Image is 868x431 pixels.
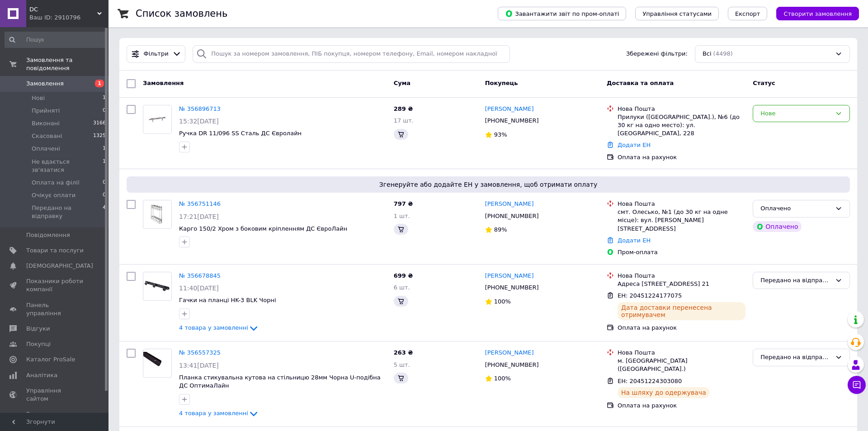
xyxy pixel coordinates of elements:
img: Фото товару [143,204,171,225]
a: Гачки на планці HK-3 BLK Чорні [179,297,276,303]
span: 4 товара у замовленні [179,410,248,417]
span: Каталог ProSale [26,355,75,364]
span: Оплачені [32,145,60,153]
span: ЕН: 20451224303080 [618,378,682,384]
span: Згенеруйте або додайте ЕН у замовлення, щоб отримати оплату [130,180,846,189]
div: Пром-оплата [618,248,745,256]
span: Збережені фільтри: [626,50,688,58]
div: [PHONE_NUMBER] [483,115,541,127]
a: Фото товару [143,349,172,378]
span: 0 [103,179,106,187]
a: Карго 150/2 Хром з боковим кріпленням ДС ЄвроЛайн [179,225,347,232]
span: 0 [103,107,106,115]
span: Всі [703,50,712,58]
a: 4 товара у замовленні [179,324,259,331]
a: № 356896713 [179,105,221,112]
a: № 356557325 [179,349,221,356]
div: Нова Пошта [618,349,745,357]
span: 263 ₴ [394,349,413,356]
a: Планка стикувальна кутова на стільницю 28мм Чорна U-подібна ДС ОптимаЛайн [179,374,381,389]
span: 1 шт. [394,213,410,219]
span: 100% [494,298,511,305]
span: 4 товара у замовленні [179,325,248,332]
span: Товари та послуги [26,246,84,255]
span: (4498) [713,50,733,57]
span: Не вдається зв'язатися [32,158,103,174]
h1: Список замовлень [136,8,227,19]
span: 289 ₴ [394,105,413,112]
span: Відгуки [26,325,50,333]
a: Фото товару [143,105,172,134]
span: Виконані [32,119,60,128]
span: Управління сайтом [26,387,84,403]
div: Дата доставки перенесена отримувачем [618,302,745,320]
span: Створити замовлення [783,10,852,17]
a: № 356678845 [179,272,221,279]
span: Нові [32,94,45,102]
span: 4 [103,204,106,220]
span: Фільтри [144,50,169,58]
span: Очікує оплати [32,191,75,199]
div: Оплата на рахунок [618,402,745,410]
div: смт. Олесько, №1 (до 30 кг на одне місце): вул. [PERSON_NAME][STREET_ADDRESS] [618,208,745,233]
span: 17 шт. [394,117,414,124]
span: ЕН: 20451224177075 [618,292,682,299]
span: [DEMOGRAPHIC_DATA] [26,262,93,270]
span: 1 [103,94,106,102]
a: [PERSON_NAME] [485,105,534,114]
a: Додати ЕН [618,237,651,244]
span: Панель управління [26,301,84,317]
div: Оплата на рахунок [618,324,745,332]
a: Фото товару [143,200,172,229]
div: Нова Пошта [618,105,745,113]
a: Ручка DR 11/096 SS Сталь ДС Євролайн [179,130,302,137]
input: Пошук за номером замовлення, ПІБ покупця, номером телефону, Email, номером накладної [193,45,510,63]
button: Завантажити звіт по пром-оплаті [498,7,626,20]
span: Скасовані [32,132,62,140]
span: 15:32[DATE] [179,118,219,125]
span: 11:40[DATE] [179,284,219,292]
span: Доставка та оплата [607,80,674,86]
span: 1 [95,80,104,87]
span: Замовлення та повідомлення [26,56,108,72]
a: 4 товара у замовленні [179,410,259,417]
span: Аналітика [26,371,57,379]
img: Фото товару [143,277,171,295]
div: [PHONE_NUMBER] [483,282,541,294]
span: 1 [103,158,106,174]
span: 6 шт. [394,284,410,291]
span: Оплата на філії [32,179,80,187]
span: Покупець [485,80,518,86]
div: Нова Пошта [618,200,745,208]
div: Оплачено [760,204,831,213]
img: Фото товару [143,352,171,374]
span: DC [29,5,97,14]
span: Cума [394,80,410,86]
span: 89% [494,226,507,233]
div: Передано на відправку [760,276,831,285]
div: Прилуки ([GEOGRAPHIC_DATA].), №6 (до 30 кг на одно место): ул. [GEOGRAPHIC_DATA], 228 [618,113,745,138]
span: 13:41[DATE] [179,362,219,369]
div: Нове [760,109,831,118]
button: Чат з покупцем [848,376,866,394]
span: 1 [103,145,106,153]
div: [PHONE_NUMBER] [483,210,541,222]
span: 699 ₴ [394,272,413,279]
button: Створити замовлення [776,7,859,20]
span: Замовлення [143,80,184,86]
span: 3166 [93,119,106,128]
a: Створити замовлення [767,10,859,17]
span: Замовлення [26,80,64,88]
div: Нова Пошта [618,272,745,280]
div: Оплачено [753,221,802,232]
div: м. [GEOGRAPHIC_DATA] ([GEOGRAPHIC_DATA].) [618,357,745,373]
span: 17:21[DATE] [179,213,219,220]
input: Пошук [5,32,107,48]
span: 1325 [93,132,106,140]
img: Фото товару [143,105,171,133]
span: Повідомлення [26,231,70,239]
